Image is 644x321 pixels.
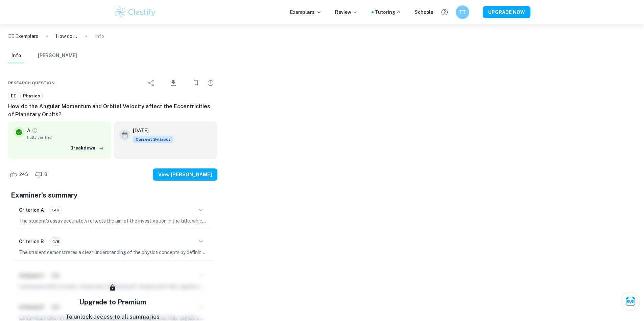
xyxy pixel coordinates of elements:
[290,8,321,16] p: Exemplars
[21,93,42,99] span: Physics
[27,134,106,140] span: Fully verified
[153,168,217,181] button: View [PERSON_NAME]
[133,136,173,143] div: This exemplar is based on the current syllabus. Feel free to refer to it for inspiration/ideas wh...
[8,32,38,40] a: EE Exemplars
[19,217,207,225] p: The student's essay accurately reflects the aim of the investigation in the title, which is clear...
[38,48,77,63] button: [PERSON_NAME]
[8,169,32,180] div: Like
[456,5,469,19] button: TT
[133,136,173,143] span: Current Syllabus
[621,292,640,311] button: Ask Clai
[133,127,168,134] h6: [DATE]
[20,92,43,100] a: Physics
[56,32,77,40] p: How do the Angular Momentum and Orbital Velocity affect the Eccentricities of Planetary Orbits?
[19,206,44,214] h6: Criterion A
[33,169,51,180] div: Dislike
[8,80,55,86] span: Research question
[95,32,104,40] p: Info
[114,5,157,19] img: Clastify logo
[414,8,433,16] a: Schools
[69,143,106,153] button: Breakdown
[483,6,530,18] button: UPGRADE NOW
[8,93,19,99] span: EE
[19,249,207,256] p: The student demonstrates a clear understanding of the physics concepts by defining them in their ...
[50,238,62,245] span: 4/6
[145,76,158,90] div: Share
[204,76,217,90] div: Report issue
[32,128,38,134] a: Grade fully verified
[375,8,401,16] a: Tutoring
[19,238,44,245] h6: Criterion B
[8,102,217,119] h6: How do the Angular Momentum and Orbital Velocity affect the Eccentricities of Planetary Orbits?
[458,8,466,16] h6: TT
[439,6,450,18] button: Help and Feedback
[27,127,30,134] p: A
[16,171,32,178] span: 243
[189,76,202,90] div: Bookmark
[41,171,51,178] span: 8
[8,48,24,63] button: Info
[79,297,146,307] h5: Upgrade to Premium
[335,8,358,16] p: Review
[50,207,62,213] span: 5/6
[8,92,19,100] a: EE
[11,190,215,200] h5: Examiner's summary
[160,74,188,92] div: Download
